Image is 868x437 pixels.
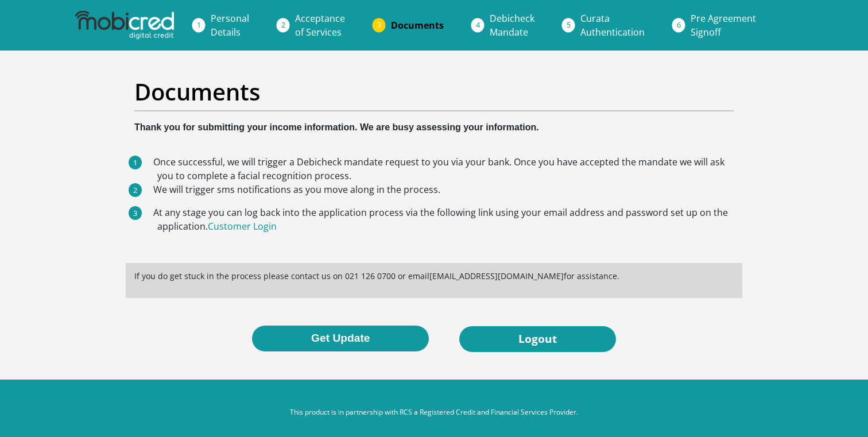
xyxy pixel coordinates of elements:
a: CurataAuthentication [571,7,654,44]
a: Logout [459,326,616,352]
button: Get Update [252,326,429,351]
span: Debicheck Mandate [490,12,534,38]
span: Personal Details [211,12,249,38]
li: At any stage you can log back into the application process via the following link using your emai... [157,206,734,233]
li: We will trigger sms notifications as you move along in the process. [157,183,734,196]
span: Acceptance of Services [295,12,345,38]
span: Curata Authentication [580,12,645,38]
p: This product is in partnership with RCS a Registered Credit and Financial Services Provider. [115,407,753,417]
h2: Documents [134,78,734,106]
span: Documents [391,19,444,32]
b: Thank you for submitting your income information. We are busy assessing your information. [134,122,539,132]
a: Documents [382,14,453,37]
img: mobicred logo [75,11,174,40]
a: DebicheckMandate [480,7,544,44]
a: Pre AgreementSignoff [681,7,765,44]
a: Acceptanceof Services [286,7,354,44]
li: Once successful, we will trigger a Debicheck mandate request to you via your bank. Once you have ... [157,155,734,183]
p: If you do get stuck in the process please contact us on 021 126 0700 or email [EMAIL_ADDRESS][DOM... [134,270,734,282]
a: PersonalDetails [201,7,258,44]
a: Customer Login [208,220,277,233]
span: Pre Agreement Signoff [691,12,756,38]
